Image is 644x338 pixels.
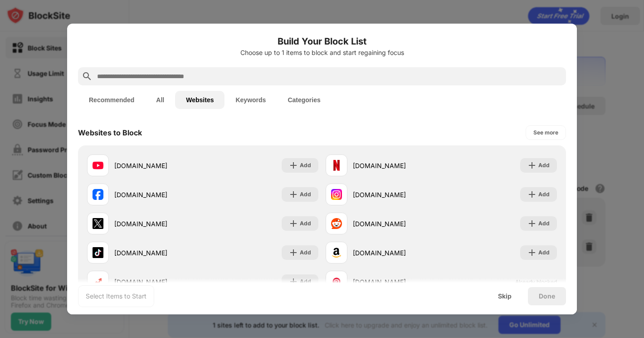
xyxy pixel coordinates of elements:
img: favicons [93,189,103,200]
div: Add [300,219,311,228]
div: Skip [498,293,512,300]
div: [DOMAIN_NAME] [353,277,441,287]
div: Done [539,293,555,300]
div: See more [533,128,558,137]
img: favicons [331,189,342,200]
img: favicons [331,276,342,287]
div: Add [538,161,550,170]
div: [DOMAIN_NAME] [353,219,441,229]
div: [DOMAIN_NAME] [114,248,203,258]
div: [DOMAIN_NAME] [114,190,203,199]
div: Add [300,248,311,257]
div: Add [300,190,311,199]
h6: Build Your Block List [78,35,566,48]
div: [DOMAIN_NAME] [114,161,203,170]
img: favicons [93,276,103,287]
div: Choose up to 1 items to block and start regaining focus [78,49,566,56]
div: Websites to Block [78,128,142,137]
div: [DOMAIN_NAME] [114,219,203,229]
button: Websites [175,91,224,109]
div: Add [538,190,550,199]
img: favicons [93,160,103,171]
div: Add [538,219,550,228]
img: favicons [93,218,103,229]
div: [DOMAIN_NAME] [353,248,441,258]
div: Add [538,248,550,257]
div: [DOMAIN_NAME] [353,190,441,199]
div: [DOMAIN_NAME] [353,161,441,170]
img: favicons [93,247,103,258]
div: Add [300,277,311,286]
img: favicons [331,218,342,229]
button: Keywords [224,91,277,109]
div: Add [300,161,311,170]
button: All [145,91,175,109]
img: favicons [331,247,342,258]
img: search.svg [82,71,93,82]
button: Recommended [78,91,145,109]
img: favicons [331,160,342,171]
div: [DOMAIN_NAME] [114,277,203,287]
button: Categories [277,91,331,109]
div: Select Items to Start [86,292,146,301]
